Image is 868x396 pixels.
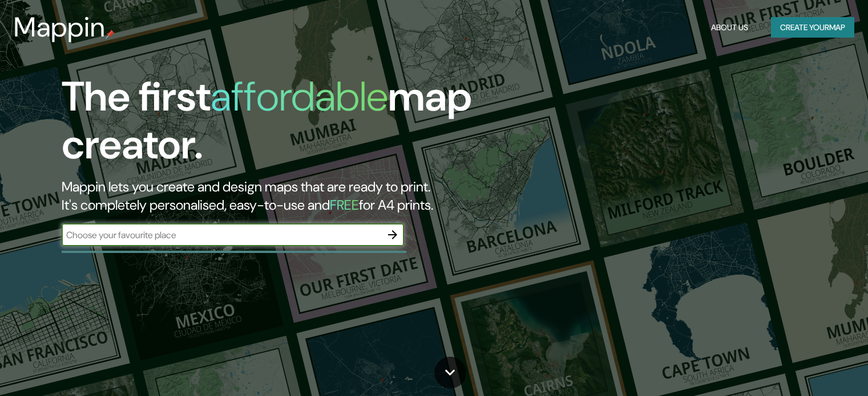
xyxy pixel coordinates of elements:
button: Create yourmap [771,17,854,38]
img: mappin-pin [106,30,115,39]
h1: The first map creator. [62,73,496,178]
h3: Mappin [14,11,106,43]
h2: Mappin lets you create and design maps that are ready to print. It's completely personalised, eas... [62,178,496,214]
input: Choose your favourite place [62,228,381,242]
h5: FREE [330,196,359,214]
h1: affordable [211,70,388,123]
button: About Us [706,17,753,38]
